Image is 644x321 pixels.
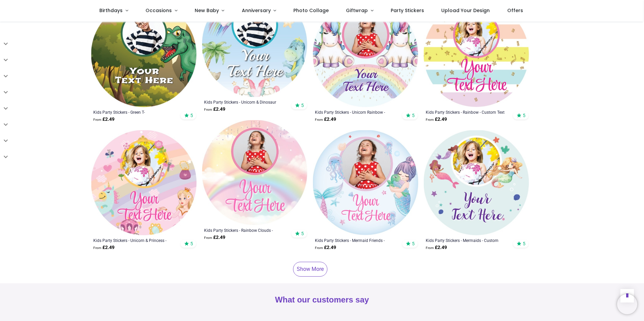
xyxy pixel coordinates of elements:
span: 5 [190,112,193,118]
span: From [426,246,434,250]
span: Occasions [146,7,172,14]
span: 5 [190,241,193,247]
span: Offers [507,7,523,14]
a: Kids Party Stickers - Unicorn Rainbow - Custom Text [315,109,396,115]
img: Personalised Kids Party Stickers - Rainbow Clouds - Custom Text - 1 Photo [202,120,308,225]
img: Personalised Kids Party Stickers - Unicorn & Princess - Custom Text - 1 Photo [91,130,197,236]
a: Kids Party Stickers - Green T-[PERSON_NAME] Dinosaur - Custom Text [93,109,174,115]
a: Kids Party Stickers - Rainbow - Custom Text [426,109,507,115]
span: From [204,236,212,240]
strong: £ 2.49 [315,244,336,251]
span: Birthdays [99,7,123,14]
span: From [93,118,101,121]
span: Party Stickers [391,7,424,14]
strong: £ 2.49 [204,106,225,113]
a: Kids Party Stickers - Mermaid Friends - Custom Text [315,238,396,243]
a: Kids Party Stickers - Unicorn & Princess - Custom Text [93,238,174,243]
strong: £ 2.49 [426,116,447,123]
span: 5 [523,112,525,118]
iframe: Brevo live chat [617,294,637,314]
span: 5 [412,241,415,247]
span: From [204,108,212,111]
strong: £ 2.49 [315,116,336,123]
span: 5 [523,241,525,247]
a: Kids Party Stickers - Rainbow Clouds - Custom Text [204,227,285,233]
span: Photo Collage [293,7,329,14]
span: New Baby [195,7,219,14]
img: Personalised Kids Party Stickers - Mermaid Friends - Custom Text - 1 Photo [313,130,418,236]
img: Personalised Kids Party Stickers - Rainbow - Custom Text - 1 Photo [424,2,529,107]
span: Upload Your Design [441,7,490,14]
span: Anniversary [242,7,271,14]
span: From [315,118,323,121]
span: From [315,246,323,250]
a: Show More [293,262,327,277]
strong: £ 2.49 [93,244,115,251]
a: Kids Party Stickers - Mermaids - Custom Text [426,238,507,243]
strong: £ 2.49 [204,234,225,241]
span: From [426,118,434,121]
img: Personalised Kids Party Stickers - Unicorn Rainbow - Custom Text - 1 Photo [313,2,418,107]
span: From [93,246,101,250]
strong: £ 2.49 [426,244,447,251]
h2: What our customers say [91,294,553,306]
span: 5 [412,112,415,118]
img: Personalised Kids Party Stickers - Mermaids - Custom Text - 1 Photo [424,130,529,236]
a: Kids Party Stickers - Unicorn & Dinosaur Friends - Custom Text [204,99,285,105]
span: 5 [301,102,304,108]
span: 5 [301,230,304,237]
img: Personalised Kids Party Stickers - Green T-Rex Dinosaur - Custom Text - 1 Photo [91,2,197,107]
strong: £ 2.49 [93,116,115,123]
span: Giftwrap [346,7,368,14]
